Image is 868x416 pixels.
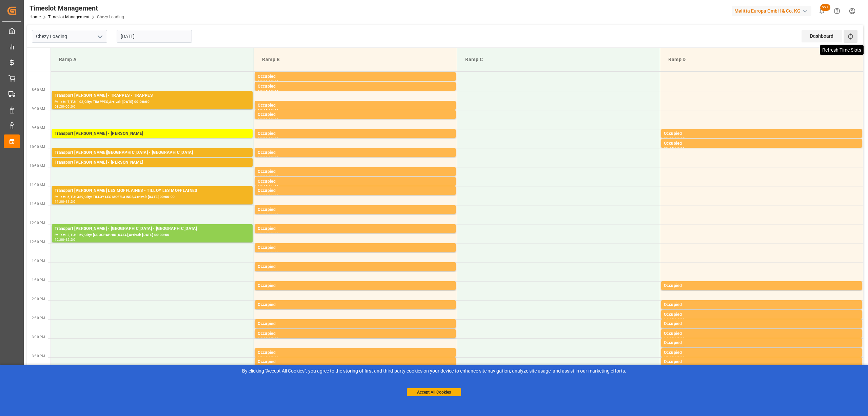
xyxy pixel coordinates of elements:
[258,118,268,121] div: 09:00
[664,337,674,340] div: 14:45
[829,3,845,19] button: Help Center
[664,340,859,346] div: Occupied
[32,297,45,301] span: 2:00 PM
[268,137,269,140] div: -
[664,359,859,365] div: Occupied
[675,337,685,340] div: 15:00
[732,4,814,17] button: Melitta Europa GmbH & Co. KG
[258,308,268,311] div: 14:00
[664,302,859,308] div: Occupied
[258,137,268,140] div: 09:30
[269,156,278,159] div: 10:15
[732,6,811,16] div: Melitta Europa GmbH & Co. KG
[675,308,685,311] div: 14:15
[269,337,278,340] div: 15:00
[258,264,453,270] div: Occupied
[269,175,278,178] div: 10:45
[64,238,65,241] div: -
[268,109,269,112] div: -
[802,30,842,42] div: Dashboard
[674,346,675,349] div: -
[258,102,453,109] div: Occupied
[258,178,453,185] div: Occupied
[269,185,278,188] div: 11:00
[664,289,674,292] div: 13:30
[269,356,278,359] div: 15:30
[29,145,45,149] span: 10:00 AM
[268,356,269,359] div: -
[55,156,250,162] div: Pallets: 1,TU: 74,City: [GEOGRAPHIC_DATA],Arrival: [DATE] 00:00:00
[674,356,675,359] div: -
[258,327,268,330] div: 14:30
[29,221,45,225] span: 12:00 PM
[258,168,453,175] div: Occupied
[32,316,45,320] span: 2:30 PM
[258,321,453,327] div: Occupied
[258,80,268,83] div: 08:00
[258,109,268,112] div: 08:45
[29,15,41,19] a: Home
[55,232,250,238] div: Pallets: 2,TU: 169,City: [GEOGRAPHIC_DATA],Arrival: [DATE] 00:00:00
[268,232,269,235] div: -
[407,388,461,396] button: Accept All Cookies
[269,194,278,197] div: 11:15
[258,232,268,235] div: 12:00
[675,346,685,349] div: 15:15
[268,337,269,340] div: -
[64,105,65,108] div: -
[117,30,192,43] input: DD-MM-YYYY
[268,289,269,292] div: -
[268,251,269,254] div: -
[65,238,75,241] div: 12:30
[55,92,250,99] div: Transport [PERSON_NAME] - TRAPPES - TRAPPES
[268,213,269,216] div: -
[56,53,248,66] div: Ramp A
[258,175,268,178] div: 10:30
[55,166,250,172] div: Pallets: 1,TU: 380,City: [GEOGRAPHIC_DATA],Arrival: [DATE] 00:00:00
[268,185,269,188] div: -
[268,90,269,93] div: -
[664,327,674,330] div: 14:30
[664,321,859,327] div: Occupied
[462,53,654,66] div: Ramp C
[48,15,90,19] a: Timeslot Management
[258,187,453,194] div: Occupied
[674,137,675,140] div: -
[258,283,453,289] div: Occupied
[674,289,675,292] div: -
[268,308,269,311] div: -
[269,327,278,330] div: 14:45
[65,200,75,203] div: 11:30
[269,251,278,254] div: 12:45
[664,283,859,289] div: Occupied
[820,4,830,11] span: 99+
[258,225,453,232] div: Occupied
[268,270,269,273] div: -
[55,149,250,156] div: Transport [PERSON_NAME][GEOGRAPHIC_DATA] - [GEOGRAPHIC_DATA]
[664,130,859,137] div: Occupied
[269,213,278,216] div: 11:45
[664,318,674,321] div: 14:15
[55,137,250,143] div: Pallets: ,TU: 18,City: [GEOGRAPHIC_DATA],Arrival: [DATE] 00:00:00
[268,175,269,178] div: -
[269,109,278,112] div: 09:00
[258,270,268,273] div: 13:00
[269,80,278,83] div: 08:15
[258,83,453,90] div: Occupied
[29,164,45,168] span: 10:30 AM
[675,137,685,140] div: 09:45
[674,327,675,330] div: -
[258,356,268,359] div: 15:15
[32,278,45,282] span: 1:30 PM
[32,88,45,92] span: 8:30 AM
[269,270,278,273] div: 13:15
[55,99,250,105] div: Pallets: 7,TU: 103,City: TRAPPES,Arrival: [DATE] 00:00:00
[269,137,278,140] div: 09:45
[258,111,453,118] div: Occupied
[65,105,75,108] div: 09:00
[55,225,250,232] div: Transport [PERSON_NAME] - [GEOGRAPHIC_DATA] - [GEOGRAPHIC_DATA]
[55,238,64,241] div: 12:00
[64,200,65,203] div: -
[269,289,278,292] div: 13:45
[268,156,269,159] div: -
